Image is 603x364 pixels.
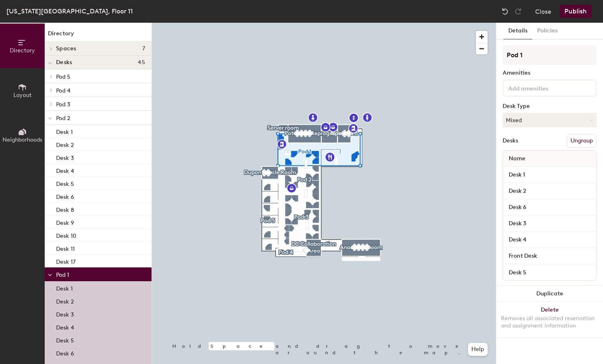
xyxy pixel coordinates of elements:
h1: Directory [45,29,152,42]
p: Desk 2 [56,139,74,149]
p: Desk 3 [56,309,74,318]
img: Redo [514,7,522,15]
button: Ungroup [567,134,596,148]
input: Unnamed desk [505,185,594,197]
span: Name [505,151,529,166]
span: Pod 3 [56,101,70,108]
button: Publish [560,5,592,18]
span: 7 [142,45,145,52]
p: Desk 2 [56,296,74,305]
img: Undo [501,7,509,15]
p: Desk 8 [56,204,74,213]
input: Unnamed desk [505,202,594,213]
p: Desk 6 [56,348,74,357]
button: Help [468,343,488,356]
button: Duplicate [496,286,603,302]
div: Desks [503,138,518,144]
p: Desk 11 [56,243,75,252]
span: Directory [10,47,35,54]
p: Desk 5 [56,178,74,187]
p: Desk 5 [56,335,74,344]
div: [US_STATE][GEOGRAPHIC_DATA], Floor 11 [7,6,133,16]
input: Unnamed desk [505,267,594,278]
p: Desk 17 [56,256,76,265]
span: Pod 2 [56,115,70,122]
input: Unnamed desk [505,234,594,246]
div: Desk Type [503,103,596,110]
input: Add amenities [507,83,580,93]
p: Desk 9 [56,217,74,226]
span: Spaces [56,45,76,52]
p: Desk 1 [56,126,73,136]
p: Desk 6 [56,191,74,200]
div: Amenities [503,70,596,76]
span: Pod 4 [56,87,70,94]
button: Close [535,5,551,18]
button: DeleteRemoves all associated reservation and assignment information [496,302,603,338]
p: Desk 4 [56,322,74,331]
span: Neighborhoods [2,136,42,143]
span: Desks [56,59,72,66]
p: Desk 4 [56,165,74,174]
p: Desk 3 [56,152,74,162]
button: Mixed [503,113,596,127]
span: 45 [138,59,145,66]
input: Unnamed desk [505,250,594,262]
span: Layout [13,92,32,99]
input: Unnamed desk [505,218,594,229]
span: Pod 5 [56,73,70,80]
div: Removes all associated reservation and assignment information [501,315,598,330]
button: Policies [532,23,562,39]
span: Pod 1 [56,271,69,278]
button: Details [503,23,532,39]
input: Unnamed desk [505,169,594,181]
p: Desk 10 [56,230,76,239]
p: Desk 1 [56,283,73,292]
